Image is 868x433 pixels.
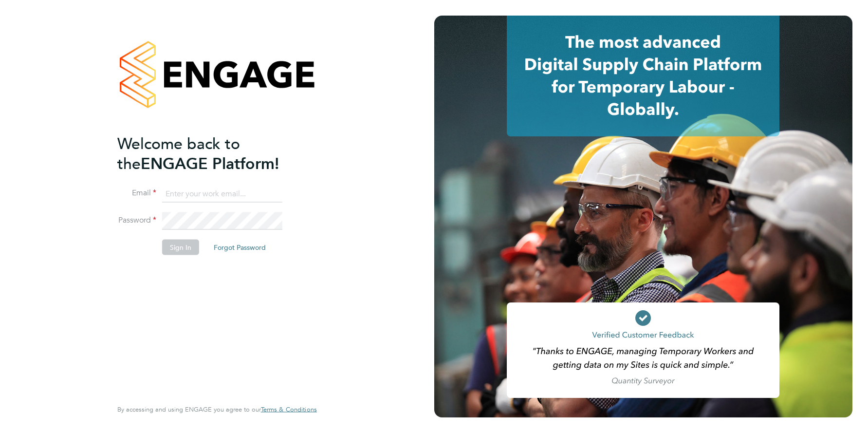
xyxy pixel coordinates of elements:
[162,240,199,255] button: Sign In
[117,134,240,173] span: Welcome back to the
[162,185,282,203] input: Enter your work email...
[206,240,274,255] button: Forgot Password
[261,405,317,414] span: Terms & Conditions
[117,215,156,226] label: Password
[117,188,156,198] label: Email
[117,405,317,414] span: By accessing and using ENGAGE you agree to our
[117,133,307,173] h2: ENGAGE Platform!
[261,406,317,414] a: Terms & Conditions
